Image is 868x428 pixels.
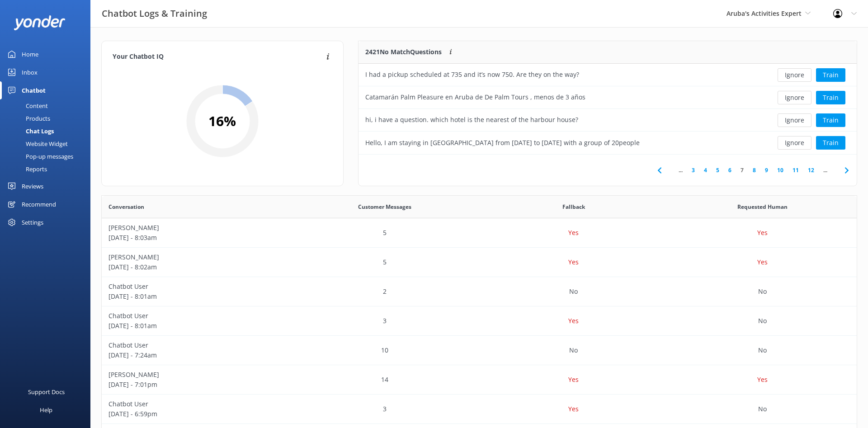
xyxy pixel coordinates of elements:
[5,163,90,175] a: Reports
[22,81,46,99] div: Chatbot
[113,52,324,62] h4: Your Chatbot IQ
[724,166,736,174] a: 6
[108,262,284,272] p: [DATE] - 8:02am
[568,375,579,385] p: Yes
[712,166,724,174] a: 5
[108,292,284,301] p: [DATE] - 8:01am
[5,99,90,112] a: Content
[22,195,56,213] div: Recommend
[816,91,845,104] button: Train
[737,202,788,211] span: Requested Human
[383,316,387,326] p: 3
[699,166,712,174] a: 4
[108,311,284,321] p: Chatbot User
[383,404,387,414] p: 3
[383,228,387,238] p: 5
[5,99,48,112] div: Content
[14,15,66,30] img: yonder-white-logo.png
[5,125,90,137] a: Chat Logs
[108,223,284,233] p: [PERSON_NAME]
[758,287,767,296] p: No
[108,409,284,419] p: [DATE] - 6:59pm
[773,166,788,174] a: 10
[108,399,284,409] p: Chatbot User
[22,177,43,195] div: Reviews
[383,257,387,267] p: 5
[365,47,442,57] p: 2421 No Match Questions
[819,166,832,174] span: ...
[102,277,857,306] div: row
[736,166,748,174] a: 7
[5,112,50,125] div: Products
[687,166,699,174] a: 3
[803,166,819,174] a: 12
[28,383,65,401] div: Support Docs
[381,375,388,385] p: 14
[757,257,768,267] p: Yes
[108,380,284,390] p: [DATE] - 7:01pm
[758,404,767,414] p: No
[757,375,768,385] p: Yes
[359,132,857,154] div: row
[108,202,144,211] span: Conversation
[365,138,640,148] div: Hello, I am staying in [GEOGRAPHIC_DATA] from [DATE] to [DATE] with a group of 20people
[569,287,578,296] p: No
[22,45,38,63] div: Home
[726,9,802,18] span: Aruba's Activities Expert
[5,137,90,150] a: Website Widget
[359,64,857,154] div: grid
[108,282,284,292] p: Chatbot User
[102,395,857,424] div: row
[365,115,578,125] div: hi, i have a question. which hotel is the nearest of the harbour house?
[383,287,387,296] p: 2
[569,345,578,355] p: No
[22,213,43,231] div: Settings
[108,233,284,243] p: [DATE] - 8:03am
[674,166,687,174] span: ...
[108,340,284,350] p: Chatbot User
[816,136,845,150] button: Train
[778,91,811,104] button: Ignore
[359,64,857,86] div: row
[108,252,284,262] p: [PERSON_NAME]
[816,68,845,82] button: Train
[365,92,585,102] div: Catamarán Palm Pleasure en Aruba de De Palm Tours , menos de 3 años
[562,202,585,211] span: Fallback
[381,345,388,355] p: 10
[568,404,579,414] p: Yes
[5,137,68,150] div: Website Widget
[22,63,38,81] div: Inbox
[778,113,811,127] button: Ignore
[108,370,284,380] p: [PERSON_NAME]
[102,248,857,277] div: row
[778,68,811,82] button: Ignore
[5,150,90,163] a: Pop-up messages
[108,350,284,360] p: [DATE] - 7:24am
[816,113,845,127] button: Train
[102,306,857,336] div: row
[102,365,857,395] div: row
[5,125,54,137] div: Chat Logs
[568,257,579,267] p: Yes
[359,109,857,132] div: row
[102,6,207,21] h3: Chatbot Logs & Training
[788,166,803,174] a: 11
[5,163,47,175] div: Reports
[102,218,857,248] div: row
[40,401,52,419] div: Help
[568,228,579,238] p: Yes
[358,202,411,211] span: Customer Messages
[758,316,767,326] p: No
[757,228,768,238] p: Yes
[5,150,73,163] div: Pop-up messages
[748,166,760,174] a: 8
[758,345,767,355] p: No
[778,136,811,150] button: Ignore
[5,112,90,125] a: Products
[365,70,579,80] div: I had a pickup scheduled at 735 and it’s now 750. Are they on the way?
[760,166,773,174] a: 9
[108,321,284,331] p: [DATE] - 8:01am
[359,86,857,109] div: row
[568,316,579,326] p: Yes
[208,110,236,132] h2: 16 %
